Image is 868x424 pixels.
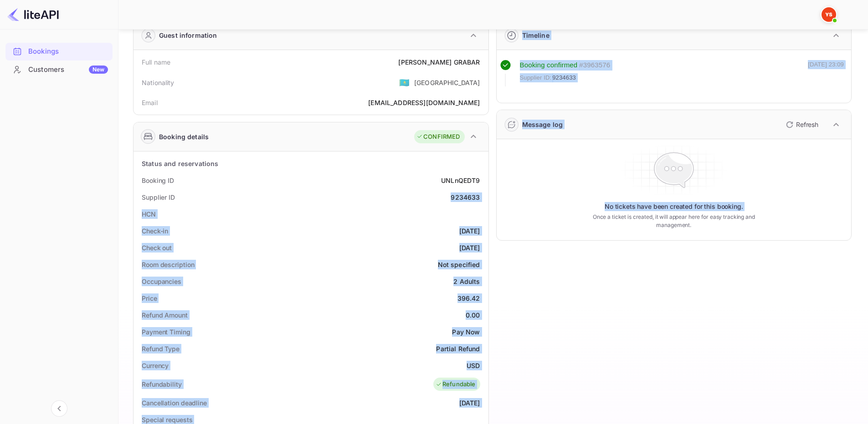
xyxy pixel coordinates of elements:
img: Yandex Support [822,7,836,22]
div: CONFIRMED [416,132,460,141]
div: UNLnQEDT9 [441,176,480,185]
div: Partial Refund [436,344,480,353]
p: No tickets have been created for this booking. [605,202,743,211]
div: Bookings [28,46,108,57]
div: Email [142,98,158,107]
button: Refresh [781,117,822,132]
div: USD [467,361,480,370]
div: Guest information [159,30,217,40]
div: Booking details [159,132,209,141]
div: Message log [522,120,563,129]
div: Full name [142,57,170,67]
div: [DATE] [459,226,480,236]
div: Not specified [438,260,480,269]
div: Bookings [5,43,113,61]
p: Once a ticket is created, it will appear here for easy tracking and management. [578,213,769,229]
div: Occupancies [142,277,181,286]
div: [GEOGRAPHIC_DATA] [414,78,480,87]
p: Refresh [796,120,818,129]
div: Booking confirmed [520,60,578,71]
div: [EMAIL_ADDRESS][DOMAIN_NAME] [368,98,480,107]
div: 9234633 [451,192,480,202]
div: [DATE] [459,243,480,252]
div: Refundability [142,379,182,389]
div: Booking ID [142,176,174,185]
div: 0.00 [466,310,480,320]
div: Status and reservations [142,159,218,168]
div: Refund Amount [142,310,188,320]
a: CustomersNew [5,61,113,78]
div: Currency [142,361,169,370]
span: 9234633 [552,73,576,82]
a: Bookings [5,43,113,60]
div: Check-in [142,226,168,236]
div: Supplier ID [142,192,175,202]
div: 396.42 [457,293,480,303]
div: [DATE] [459,398,480,408]
div: Payment Timing [142,327,190,337]
div: [PERSON_NAME] GRABAR [398,57,480,67]
div: [DATE] 23:09 [808,60,844,86]
div: Room description [142,260,194,269]
div: # 3963576 [579,60,610,71]
div: New [89,66,108,74]
div: Price [142,293,157,303]
div: Cancellation deadline [142,398,207,408]
div: Refundable [436,380,476,389]
div: Check out [142,243,172,252]
div: Nationality [142,78,175,87]
span: Supplier ID: [520,73,552,82]
button: Collapse navigation [51,400,67,417]
div: Refund Type [142,344,180,353]
div: 2 Adults [453,277,480,286]
span: United States [399,74,410,91]
div: CustomersNew [5,61,113,79]
div: HCN [142,209,156,219]
div: Customers [28,65,108,75]
img: LiteAPI logo [7,7,59,22]
div: Timeline [522,30,550,40]
div: Pay Now [452,327,480,337]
